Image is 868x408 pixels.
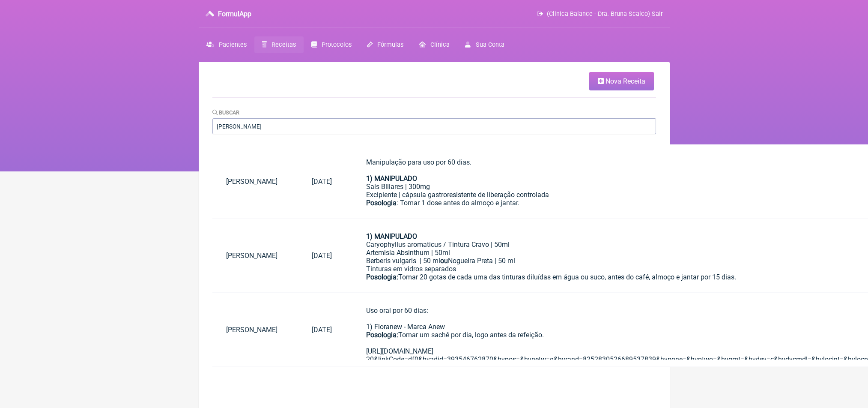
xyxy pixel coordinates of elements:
a: [DATE] [298,245,346,267]
a: Sua Conta [457,36,512,53]
span: Clínica [430,41,450,48]
a: [DATE] [298,319,346,341]
span: Pacientes [219,41,247,48]
a: Protocolos [304,36,359,53]
strong: 1) MANIPULADO [366,174,417,183]
span: Protocolos [322,41,352,48]
h3: FormulApp [218,10,251,18]
a: [PERSON_NAME] [212,245,298,267]
strong: ou [440,257,448,265]
a: Nova Receita [589,72,654,90]
a: Fórmulas [359,36,411,53]
a: Clínica [411,36,457,53]
span: Receitas [271,41,296,48]
a: [PERSON_NAME] [212,171,298,192]
strong: Posologia: [366,331,398,339]
a: Receitas [254,36,304,53]
strong: Posologia: [366,273,398,281]
span: Nova Receita [606,77,645,85]
a: [PERSON_NAME] [212,319,298,341]
a: [DATE] [298,171,346,192]
strong: Posologia [366,199,397,207]
span: Sua Conta [476,41,504,48]
label: Buscar [212,109,240,116]
input: Paciente ou conteúdo da fórmula [212,118,656,134]
span: (Clínica Balance - Dra. Bruna Scalco) Sair [547,10,663,18]
span: Fórmulas [377,41,403,48]
a: Pacientes [199,36,254,53]
strong: 1) MANIPULADO [366,232,417,240]
a: (Clínica Balance - Dra. Bruna Scalco) Sair [537,10,662,18]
